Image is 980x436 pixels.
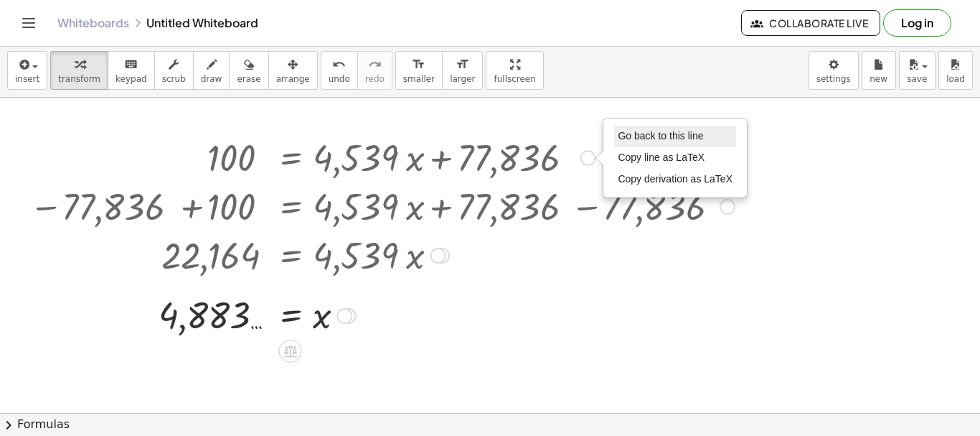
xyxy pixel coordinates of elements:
span: keypad [116,74,147,84]
span: undo [329,74,350,84]
span: smaller [403,74,435,84]
button: draw [193,51,230,90]
button: insert [7,51,47,90]
i: keyboard [124,56,138,73]
span: transform [58,74,100,84]
button: keyboardkeypad [108,51,155,90]
i: format_size [456,56,469,73]
i: format_size [412,56,425,73]
button: scrub [154,51,194,90]
span: arrange [276,74,310,84]
button: redoredo [357,51,392,90]
span: insert [15,74,39,84]
span: draw [201,74,222,84]
span: Copy derivation as LaTeX [618,173,732,185]
button: fullscreen [486,51,543,90]
span: scrub [162,74,186,84]
button: save [899,51,936,90]
span: settings [816,74,851,84]
button: Collaborate Live [741,10,880,36]
a: Whiteboards [57,16,129,30]
button: transform [50,51,108,90]
i: redo [368,56,382,73]
button: undoundo [321,51,358,90]
button: Toggle navigation [17,11,40,34]
button: load [938,51,973,90]
span: Collaborate Live [753,17,868,29]
button: arrange [268,51,318,90]
div: Apply the same math to both sides of the equation [279,340,302,363]
span: save [907,74,927,84]
i: undo [332,56,346,73]
span: load [946,74,965,84]
button: Log in [883,9,951,37]
button: new [862,51,896,90]
button: settings [809,51,859,90]
span: redo [365,74,385,84]
span: Copy line as LaTeX [618,152,705,163]
span: new [870,74,887,84]
button: erase [229,51,268,90]
span: larger [450,74,475,84]
button: format_sizelarger [442,51,483,90]
span: fullscreen [494,74,535,84]
span: erase [237,74,260,84]
span: Go back to this line [618,130,703,142]
button: format_sizesmaller [395,51,443,90]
